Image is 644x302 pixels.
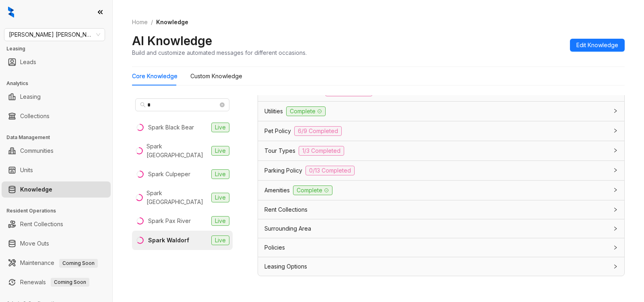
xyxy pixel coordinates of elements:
a: Knowledge [20,181,52,198]
span: Gates Hudson [9,29,100,41]
div: Core Knowledge [132,72,178,81]
span: search [140,102,146,108]
div: Custom Knowledge [190,72,242,81]
li: Leads [2,54,111,70]
span: Parking Policy [264,166,302,175]
li: / [151,18,153,27]
div: Build and customize automated messages for different occasions. [132,48,307,57]
div: Policies [258,238,624,257]
span: Utilities [264,107,283,116]
span: Live [211,146,229,156]
h3: Resident Operations [6,207,112,215]
a: Leads [20,54,36,70]
button: Edit Knowledge [570,39,625,52]
li: Move Outs [2,235,111,252]
span: Policies [264,243,285,252]
span: Live [211,169,229,179]
span: Tour Types [264,146,295,155]
div: AmenitiesComplete [258,181,624,200]
span: 1/3 Completed [299,146,344,156]
li: Renewals [2,274,111,290]
span: Coming Soon [51,278,89,287]
span: collapsed [613,264,618,269]
li: Communities [2,143,111,159]
span: Amenities [264,186,290,195]
li: Knowledge [2,181,111,198]
span: Complete [293,185,332,195]
span: Live [211,193,229,202]
div: Spark [GEOGRAPHIC_DATA] [147,189,208,206]
a: Units [20,162,33,178]
span: Coming Soon [59,259,98,268]
span: Live [211,123,229,132]
a: Collections [20,108,50,124]
span: collapsed [613,245,618,250]
div: Surrounding Area [258,219,624,238]
h3: Data Management [6,134,112,141]
span: collapsed [613,148,618,153]
div: UtilitiesComplete [258,102,624,121]
a: Communities [20,143,54,159]
a: Move Outs [20,235,49,252]
div: Pet Policy6/9 Completed [258,121,624,141]
span: close-circle [220,102,225,107]
span: collapsed [613,108,618,113]
span: collapsed [613,128,618,133]
span: collapsed [613,187,618,192]
div: Tour Types1/3 Completed [258,141,624,160]
div: Spark [GEOGRAPHIC_DATA] [147,142,208,160]
h3: Leasing [6,45,112,52]
span: Live [211,216,229,226]
div: Spark Black Bear [148,123,194,132]
li: Rent Collections [2,216,111,232]
span: Pet Policy [264,127,291,135]
div: Rent Collections [258,200,624,219]
li: Maintenance [2,255,111,271]
span: collapsed [613,226,618,231]
a: Rent Collections [20,216,63,232]
span: Knowledge [156,19,188,25]
h3: Analytics [6,80,112,87]
div: Spark Pax River [148,217,191,225]
span: collapsed [613,207,618,212]
img: logo [8,6,14,18]
div: Spark Waldorf [148,236,189,245]
a: Leasing [20,89,41,105]
span: 0/13 Completed [305,166,355,175]
div: Leasing Options [258,257,624,276]
li: Leasing [2,89,111,105]
h2: AI Knowledge [132,33,212,48]
span: Surrounding Area [264,224,311,233]
a: RenewalsComing Soon [20,274,89,290]
span: Edit Knowledge [576,41,618,50]
span: Leasing Options [264,262,307,271]
span: collapsed [613,168,618,173]
span: Complete [286,106,326,116]
li: Units [2,162,111,178]
div: Spark Culpeper [148,170,190,179]
span: Live [211,235,229,245]
div: Parking Policy0/13 Completed [258,161,624,180]
li: Collections [2,108,111,124]
a: Home [130,18,149,27]
span: Rent Collections [264,205,308,214]
span: 6/9 Completed [294,126,342,136]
